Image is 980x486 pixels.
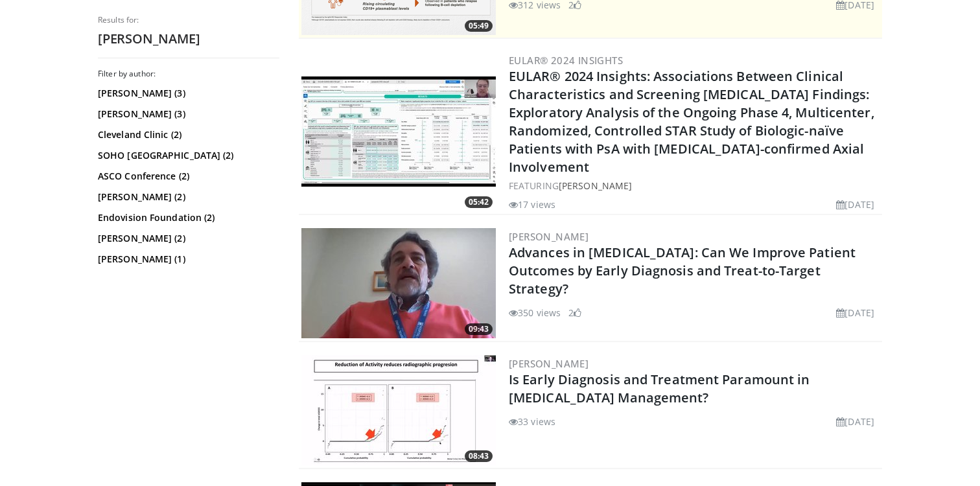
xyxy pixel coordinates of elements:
[98,149,276,162] a: SOHO [GEOGRAPHIC_DATA] (2)
[465,196,493,208] span: 05:42
[301,355,496,465] img: 60fb60a5-3c55-4e9b-a891-63c87ab87024.300x170_q85_crop-smart_upscale.jpg
[836,415,874,428] li: [DATE]
[465,20,493,32] span: 05:49
[301,355,496,465] a: 08:43
[509,198,555,211] li: 17 views
[509,415,555,428] li: 33 views
[98,211,276,224] a: Endovision Foundation (2)
[509,371,810,406] a: Is Early Diagnosis and Treatment Paramount in [MEDICAL_DATA] Management?
[509,357,589,370] a: [PERSON_NAME]
[98,30,279,47] h2: [PERSON_NAME]
[98,69,279,79] h3: Filter by author:
[98,253,276,266] a: [PERSON_NAME] (1)
[98,232,276,245] a: [PERSON_NAME] (2)
[465,450,493,462] span: 08:43
[301,228,496,338] img: b3c7e2c3-d3e1-4b7d-98e8-a5070b2d1038.300x170_q85_crop-smart_upscale.jpg
[98,191,276,203] a: [PERSON_NAME] (2)
[509,306,561,319] li: 350 views
[509,230,589,243] a: [PERSON_NAME]
[98,87,276,100] a: [PERSON_NAME] (3)
[509,244,856,297] a: Advances in [MEDICAL_DATA]: Can We Improve Patient Outcomes by Early Diagnosis and Treat-to-Targe...
[465,323,493,335] span: 09:43
[301,228,496,338] a: 09:43
[509,54,623,67] a: EULAR® 2024 Insights
[301,76,496,187] img: e2a23cdb-c4e9-45d8-81b3-2d1044f718a5.300x170_q85_crop-smart_upscale.jpg
[98,170,276,183] a: ASCO Conference (2)
[836,306,874,319] li: [DATE]
[509,67,874,176] a: EULAR® 2024 Insights: Associations Between Clinical Characteristics and Screening [MEDICAL_DATA] ...
[836,198,874,211] li: [DATE]
[98,15,279,25] p: Results for:
[509,179,880,192] div: FEATURING
[568,306,581,319] li: 2
[98,108,276,121] a: [PERSON_NAME] (3)
[559,179,632,192] a: [PERSON_NAME]
[98,128,276,141] a: Cleveland Clinic (2)
[301,76,496,187] a: 05:42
